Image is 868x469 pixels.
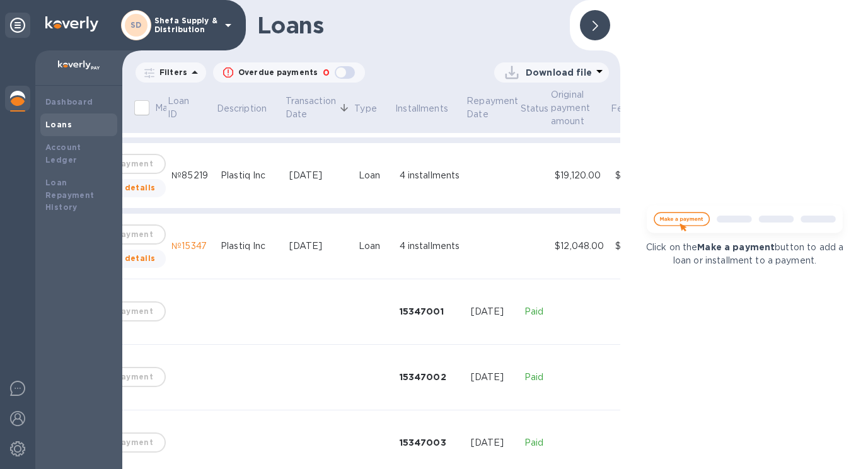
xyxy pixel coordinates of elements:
[289,240,349,253] div: [DATE]
[524,436,545,449] p: Paid
[154,16,217,34] p: Shefa Supply & Distribution
[400,371,461,383] div: 15347002
[471,371,515,384] div: [DATE]
[555,240,605,253] div: $12,048.00
[611,102,634,115] p: Fees
[615,169,656,182] div: $304.04
[354,102,393,115] span: Type
[471,305,515,318] div: [DATE]
[400,305,461,318] div: 15347001
[323,66,330,79] p: 0
[555,169,605,182] div: $19,120.00
[171,240,211,253] div: №15347
[551,88,593,128] p: Original payment amount
[615,240,656,253] div: $191.60
[155,101,188,115] p: Mark all
[466,95,518,121] p: Repayment Date
[221,169,279,182] div: Plastiq Inc
[5,13,30,38] div: Unpin categories
[400,169,461,182] div: 4 installments
[551,88,609,128] span: Original payment amount
[168,95,214,121] span: Loan ID
[526,66,592,79] p: Download file
[45,16,98,32] img: Logo
[45,178,95,212] b: Loan Repayment History
[395,102,465,115] span: Installments
[100,253,156,263] b: Loan details
[697,242,775,252] b: Make a payment
[238,67,318,78] p: Overdue payments
[359,169,390,182] div: Loan
[217,102,283,115] span: Description
[286,95,336,121] p: Transaction Date
[471,436,515,449] div: [DATE]
[395,102,448,115] p: Installments
[217,102,267,115] p: Description
[400,436,461,449] div: 15347003
[100,183,156,192] b: Loan details
[213,62,365,83] button: Overdue payments0
[45,120,72,129] b: Loans
[130,20,142,30] b: SD
[521,102,549,115] p: Status
[640,241,850,267] p: Click on the button to add a loan or installment to a payment.
[611,102,650,115] span: Fees
[359,240,390,253] div: Loan
[257,12,560,38] h1: Loans
[400,240,461,253] div: 4 installments
[221,240,279,253] div: Plastiq Inc
[524,371,545,384] p: Paid
[168,95,198,121] p: Loan ID
[286,95,352,121] span: Transaction Date
[45,142,81,165] b: Account Ledger
[154,67,187,78] p: Filters
[171,169,211,182] div: №85219
[45,97,93,107] b: Dashboard
[524,305,545,318] p: Paid
[289,169,349,182] div: [DATE]
[354,102,377,115] p: Type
